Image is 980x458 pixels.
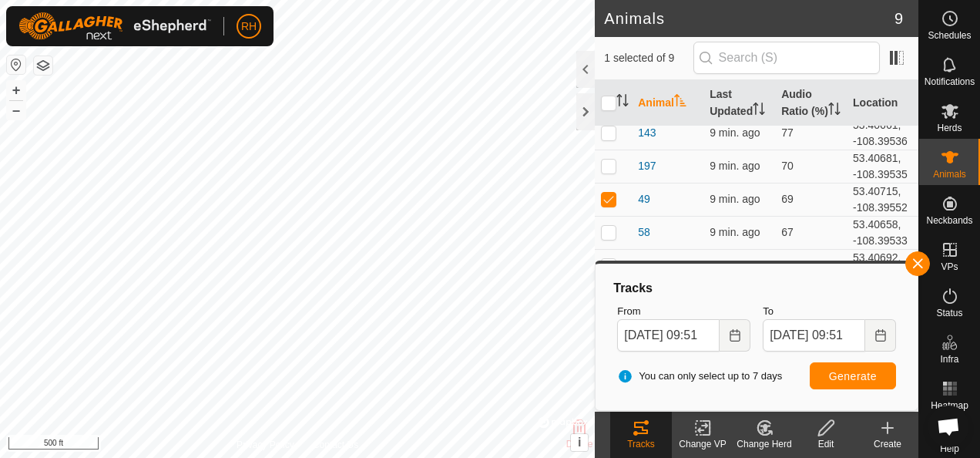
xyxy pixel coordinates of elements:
span: 197 [638,158,656,174]
a: Contact Us [313,438,358,452]
th: Animal [632,80,703,126]
div: Tracks [610,437,672,451]
span: You can only select up to 7 days [617,369,782,384]
span: i [578,436,581,449]
span: 69 [781,193,794,205]
span: Infra [940,355,958,364]
th: Last Updated [703,80,775,126]
p-sorticon: Activate to sort [674,96,686,109]
span: Help [940,444,959,453]
button: Reset Map [7,56,25,74]
span: 1 selected of 9 [604,50,693,66]
span: 143 [638,125,656,141]
input: Search (S) [693,42,880,74]
span: Notifications [925,77,975,86]
span: Heatmap [931,401,968,410]
span: Sep 17, 2025, 9:42 AM [710,226,760,238]
span: Generate [829,370,877,382]
td: 53.40681, -108.39535 [847,150,918,183]
th: Location [847,80,918,126]
div: Change VP [672,437,733,451]
div: Change Herd [733,437,795,451]
span: Sep 17, 2025, 9:42 AM [710,193,760,205]
button: Choose Date [865,319,896,352]
span: 58 [638,224,650,241]
label: To [763,304,896,319]
span: RH [241,19,257,35]
h2: Animals [604,9,894,28]
span: Status [936,308,962,318]
button: Map Layers [34,56,52,75]
span: TBD [781,259,803,271]
div: Create [857,437,918,451]
td: 53.40658, -108.39533 [847,216,918,249]
span: Sep 17, 2025, 9:42 AM [710,160,760,172]
p-sorticon: Activate to sort [828,105,841,117]
button: Generate [810,362,896,389]
td: 53.40692, -108.39535 [847,249,918,282]
span: 77 [781,126,794,139]
span: 70 [781,160,794,172]
button: Choose Date [720,319,750,352]
div: Edit [795,437,857,451]
span: VPs [941,262,958,271]
span: 67 [781,226,794,238]
img: Gallagher Logo [18,12,211,40]
label: From [617,304,750,319]
th: Audio Ratio (%) [775,80,847,126]
span: Animals [933,170,966,179]
span: 49 [638,191,650,207]
button: i [571,434,588,451]
button: – [7,101,25,120]
span: Neckbands [926,216,972,225]
span: Schedules [928,31,971,40]
div: Tracks [611,279,902,298]
span: 9 [894,7,903,30]
p-sorticon: Activate to sort [753,105,765,117]
td: 53.40715, -108.39552 [847,183,918,216]
span: 69 [638,258,650,274]
p-sorticon: Activate to sort [616,96,629,109]
td: 53.40661, -108.39536 [847,116,918,150]
span: Sep 17, 2025, 9:42 AM [710,126,760,139]
span: Herds [937,123,962,133]
button: + [7,81,25,99]
span: Sep 17, 2025, 9:42 AM [710,259,760,271]
div: Open chat [928,406,969,447]
a: Privacy Policy [237,438,294,452]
